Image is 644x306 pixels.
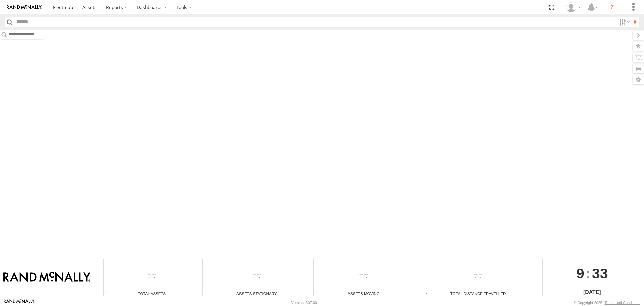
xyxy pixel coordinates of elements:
[203,291,213,296] div: Total number of assets current stationary.
[607,2,618,13] i: ?
[592,259,608,288] span: 33
[416,291,540,296] div: Total Distance Travelled
[203,291,311,296] div: Assets Stationary
[576,259,584,288] span: 9
[314,291,324,296] div: Total number of assets current in transit.
[3,272,90,283] img: Rand McNally
[543,259,642,288] div: :
[605,301,640,305] a: Terms and Conditions
[104,291,114,296] div: Total number of Enabled Assets
[563,2,583,12] div: Brian Wooldridge
[104,291,200,296] div: Total Assets
[314,291,414,296] div: Assets Moving
[4,299,35,306] a: Visit our Website
[574,301,640,305] div: © Copyright 2025 -
[416,291,426,296] div: Total distance travelled by all assets within specified date range and applied filters
[543,288,642,296] div: [DATE]
[616,17,631,27] label: Search Filter Options
[291,301,317,305] div: Version: 307.00
[7,5,42,10] img: rand-logo.svg
[633,75,644,84] label: Map Settings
